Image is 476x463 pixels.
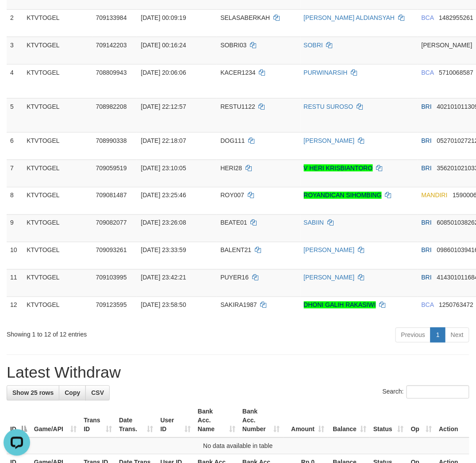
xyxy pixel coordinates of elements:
span: BCA [422,14,434,21]
span: 709123595 [96,302,127,309]
td: 6 [7,132,23,160]
span: [DATE] 23:33:59 [141,247,186,254]
a: 1 [430,328,445,343]
td: KTVTOGEL [23,160,92,187]
th: ID: activate to sort column descending [7,404,31,438]
a: V HERI KRISBIANTORO [304,165,373,172]
span: [DATE] 23:26:08 [141,219,186,226]
span: 709103995 [96,274,127,281]
a: Show 25 rows [7,386,59,401]
th: Bank Acc. Number: activate to sort column ascending [239,404,284,438]
a: CSV [85,386,110,401]
span: CSV [91,390,104,397]
td: 12 [7,297,23,324]
span: BCA [422,69,434,76]
label: Search: [383,386,469,399]
td: 2 [7,9,23,37]
td: KTVTOGEL [23,64,92,98]
a: [PERSON_NAME] ALDIANSYAH [304,14,395,21]
th: Status: activate to sort column ascending [370,404,407,438]
span: HERI28 [220,165,242,172]
span: DOG111 [220,137,245,144]
th: User ID: activate to sort column ascending [157,404,194,438]
a: SABIIN [304,219,324,226]
a: ROYANDICAN SIHOMBING [304,192,382,199]
a: Next [445,328,469,343]
span: Copy 5710068587 to clipboard [439,69,474,76]
td: KTVTOGEL [23,242,92,269]
span: ROY007 [220,192,244,199]
span: Show 25 rows [12,390,54,397]
input: Search: [407,386,469,399]
span: BEATE01 [220,219,247,226]
span: [DATE] 20:06:06 [141,69,186,76]
th: Trans ID: activate to sort column ascending [80,404,115,438]
td: 3 [7,37,23,64]
td: KTVTOGEL [23,297,92,324]
span: [DATE] 00:16:24 [141,42,186,49]
td: 8 [7,187,23,214]
span: 708990338 [96,137,127,144]
td: 11 [7,269,23,297]
span: Copy [65,390,80,397]
th: Amount: activate to sort column ascending [284,404,328,438]
span: KACER1234 [220,69,255,76]
td: 7 [7,160,23,187]
span: BRI [422,274,432,281]
th: Date Trans.: activate to sort column ascending [115,404,157,438]
td: KTVTOGEL [23,9,92,37]
a: SOBRI [304,42,323,49]
span: 709093261 [96,247,127,254]
td: KTVTOGEL [23,269,92,297]
span: [DATE] 23:25:46 [141,192,186,199]
td: KTVTOGEL [23,214,92,242]
td: 9 [7,214,23,242]
th: Action [436,404,469,438]
span: [DATE] 23:58:50 [141,302,186,309]
th: Balance: activate to sort column ascending [328,404,370,438]
span: SELASABERKAH [220,14,270,21]
td: 4 [7,64,23,98]
span: BCA [422,302,434,309]
span: Copy 1250763472 to clipboard [439,302,474,309]
a: [PERSON_NAME] [304,137,355,144]
span: BRI [422,219,432,226]
a: DHONI GALIH RAKASIWI [304,302,376,309]
a: Previous [395,328,431,343]
span: BRI [422,165,432,172]
td: 10 [7,242,23,269]
span: SAKIRA1987 [220,302,257,309]
a: [PERSON_NAME] [304,247,355,254]
span: [DATE] 00:09:19 [141,14,186,21]
span: BRI [422,103,432,110]
th: Game/API: activate to sort column ascending [31,404,81,438]
h1: Latest Withdraw [7,364,469,382]
span: 709133984 [96,14,127,21]
span: 709142203 [96,42,127,49]
th: Op: activate to sort column ascending [407,404,436,438]
span: [DATE] 22:18:07 [141,137,186,144]
span: RESTU1122 [220,103,255,110]
a: [PERSON_NAME] [304,274,355,281]
button: Open LiveChat chat widget [4,4,30,30]
span: 708809943 [96,69,127,76]
div: Showing 1 to 12 of 12 entries [7,327,192,339]
span: BALENT21 [220,247,251,254]
span: 709059519 [96,165,127,172]
th: Bank Acc. Name: activate to sort column ascending [194,404,239,438]
td: KTVTOGEL [23,132,92,160]
td: KTVTOGEL [23,98,92,132]
span: [DATE] 22:12:57 [141,103,186,110]
span: [DATE] 23:42:21 [141,274,186,281]
span: [DATE] 23:10:05 [141,165,186,172]
span: PUYER16 [220,274,249,281]
a: RESTU SUROSO [304,103,353,110]
a: PURWINARSIH [304,69,348,76]
td: 5 [7,98,23,132]
span: 709082077 [96,219,127,226]
span: BRI [422,247,432,254]
td: No data available in table [7,438,469,455]
span: [PERSON_NAME] [422,42,472,49]
span: Copy 1482955261 to clipboard [439,14,474,21]
a: Copy [59,386,86,401]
